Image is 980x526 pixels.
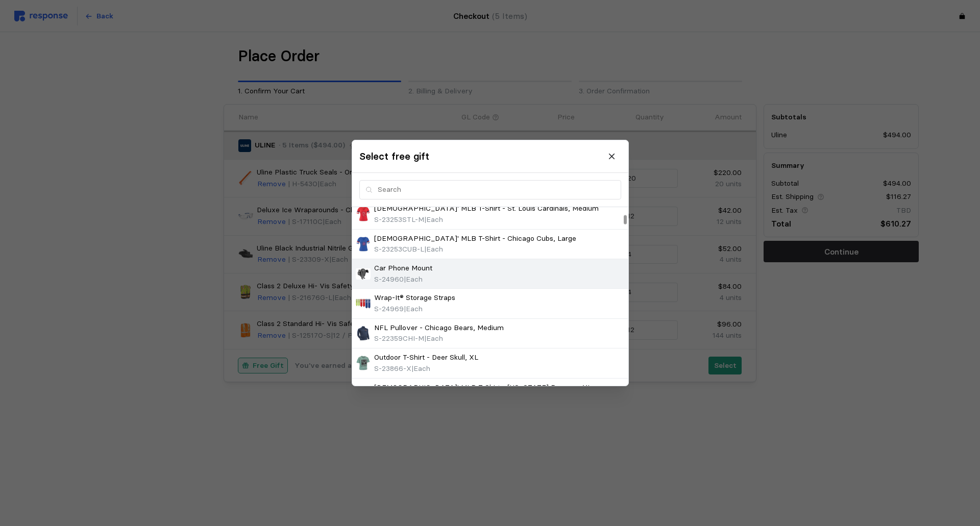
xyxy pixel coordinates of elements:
p: Outdoor T-Shirt - Deer Skull, XL [374,352,478,363]
span: | Each [411,364,430,373]
span: S-23253CUB-L [374,244,424,254]
p: [DEMOGRAPHIC_DATA]' MLB T-Shirt - St. Louis Cardinals, Medium [374,203,599,214]
span: S-23866-X [374,364,411,373]
p: Car Phone Mount [374,263,432,274]
span: S-24960 [374,274,404,284]
span: | Each [424,215,443,224]
span: | Each [404,274,423,284]
span: S-24969 [374,304,404,313]
img: S-23253STL-M [356,207,371,222]
span: | Each [424,244,443,254]
img: S-24960 [356,266,371,281]
h3: Select free gift [359,149,429,163]
span: | Each [424,334,443,343]
p: NFL Pullover - Chicago Bears, Medium [374,322,504,334]
span: S-22359CHI-M [374,334,424,343]
img: S-23866-X [356,356,371,370]
p: [DEMOGRAPHIC_DATA]' MLB T-Shirt - Chicago Cubs, Large [374,233,576,244]
img: S-23253CUB-L [356,237,371,252]
input: Search [378,181,615,199]
p: [DEMOGRAPHIC_DATA]' MLB T-Shirt - [US_STATE] Rangers, XL [374,382,592,393]
span: | Each [404,304,423,313]
p: Wrap-It® Storage Straps [374,293,455,304]
img: S-24969 [356,296,371,311]
span: S-23253STL-M [374,215,424,224]
img: S-22359CHI-M [356,326,371,341]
